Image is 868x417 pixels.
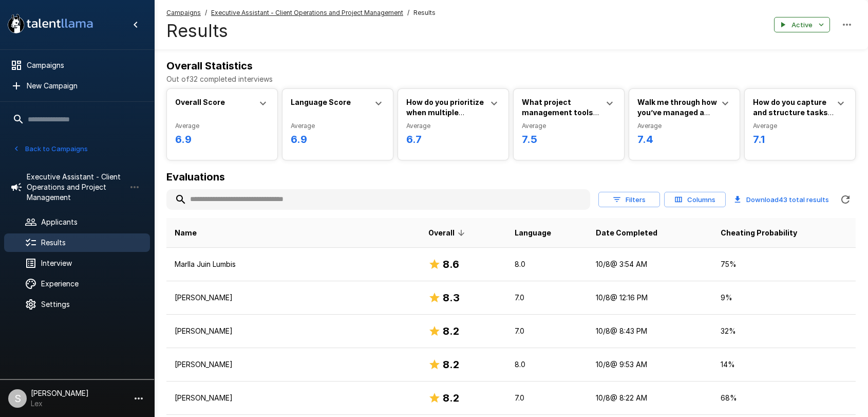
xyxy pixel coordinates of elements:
[753,131,847,148] h6: 7.1
[637,121,731,131] span: Average
[515,293,580,303] p: 7.0
[664,192,726,208] button: Columns
[835,189,856,210] button: Refreshing...
[175,326,412,336] p: [PERSON_NAME]
[166,171,225,183] b: Evaluations
[166,74,856,84] p: Out of 32 completed interviews
[175,121,269,131] span: Average
[637,131,731,148] h6: 7.4
[515,326,580,336] p: 7.0
[515,259,580,269] p: 8.0
[588,248,712,281] td: 10/8 @ 3:54 AM
[515,359,580,370] p: 8.0
[175,293,412,303] p: [PERSON_NAME]
[721,259,847,269] p: 75 %
[443,323,459,339] h6: 8.2
[175,98,225,106] b: Overall Score
[175,359,412,370] p: [PERSON_NAME]
[175,393,412,403] p: [PERSON_NAME]
[721,326,847,336] p: 32 %
[166,20,436,42] h4: Results
[522,121,616,131] span: Average
[774,17,830,33] button: Active
[637,98,718,137] b: Walk me through how you’ve managed a project end-to-end in a past role.
[291,121,385,131] span: Average
[721,393,847,403] p: 68 %
[291,131,385,148] h6: 6.9
[406,121,500,131] span: Average
[205,8,207,18] span: /
[166,9,201,16] u: Campaigns
[721,293,847,303] p: 9 %
[443,356,459,373] h6: 8.2
[428,227,468,239] span: Overall
[406,131,500,148] h6: 6.7
[522,131,616,148] h6: 7.5
[175,227,197,239] span: Name
[588,281,712,315] td: 10/8 @ 12:16 PM
[522,98,599,137] b: What project management tools have you used, and which do you prefer?
[588,348,712,382] td: 10/8 @ 9:53 AM
[291,98,351,106] b: Language Score
[443,256,459,273] h6: 8.6
[175,259,412,269] p: Marlla Juin Lumbis
[406,98,485,137] b: How do you prioritize when multiple projects or deadlines conflict?
[407,8,409,18] span: /
[175,131,269,148] h6: 6.9
[596,227,657,239] span: Date Completed
[588,382,712,415] td: 10/8 @ 8:22 AM
[721,359,847,370] p: 14 %
[443,289,460,306] h6: 8.3
[166,60,253,72] b: Overall Statistics
[515,227,551,239] span: Language
[753,121,847,131] span: Average
[730,189,833,210] button: Download43 total results
[598,192,660,208] button: Filters
[588,315,712,348] td: 10/8 @ 8:43 PM
[753,98,834,137] b: How do you capture and structure tasks after a client meeting?
[515,393,580,403] p: 7.0
[413,8,436,18] span: Results
[211,9,403,16] u: Executive Assistant - Client Operations and Project Management
[721,227,797,239] span: Cheating Probability
[443,390,459,406] h6: 8.2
